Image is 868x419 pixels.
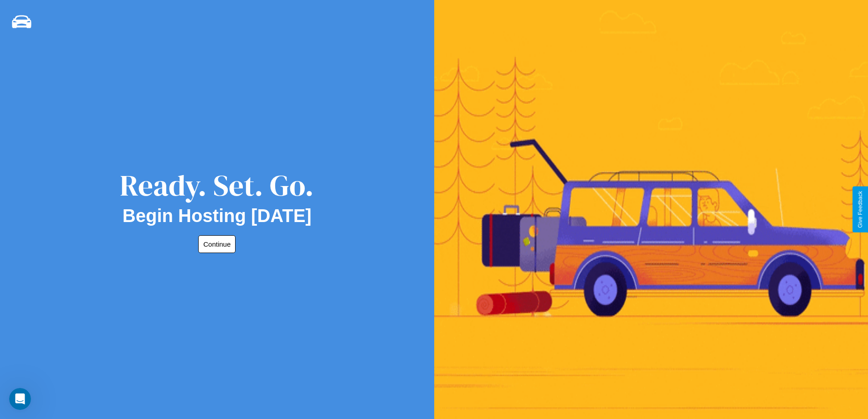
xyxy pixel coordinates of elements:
button: Continue [198,235,236,253]
div: Ready. Set. Go. [120,165,314,206]
div: Give Feedback [857,191,863,228]
iframe: Intercom live chat [9,388,31,410]
h2: Begin Hosting [DATE] [123,206,312,226]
